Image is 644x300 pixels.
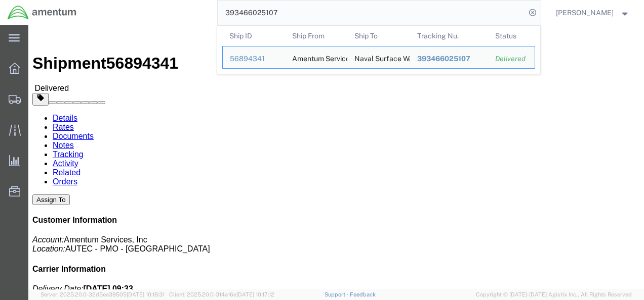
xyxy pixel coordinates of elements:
[169,291,274,297] span: Client: 2025.20.0-314a16e
[347,26,410,46] th: Ship To
[41,291,165,297] span: Server: 2025.20.0-32d5ea39505
[476,290,632,299] span: Copyright © [DATE]-[DATE] Agistix Inc., All Rights Reserved
[556,7,614,18] span: Charles Grant
[350,291,376,297] a: Feedback
[218,1,526,25] input: Search for shipment number, reference number
[354,46,403,68] div: Naval Surface Warfare Center
[410,26,488,46] th: Tracking Nu.
[222,26,540,74] table: Search Results
[417,54,481,64] div: 393466025107
[285,26,347,46] th: Ship From
[7,5,77,20] img: logo
[555,7,630,19] button: [PERSON_NAME]
[230,54,278,64] div: 56894341
[222,26,285,46] th: Ship ID
[417,55,470,63] span: 393466025107
[495,54,528,64] div: Delivered
[488,26,535,46] th: Status
[325,291,350,297] a: Support
[28,25,644,289] iframe: FS Legacy Container
[127,291,165,297] span: [DATE] 10:18:31
[292,46,340,68] div: Amentum Services, Inc.
[236,291,274,297] span: [DATE] 10:17:12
